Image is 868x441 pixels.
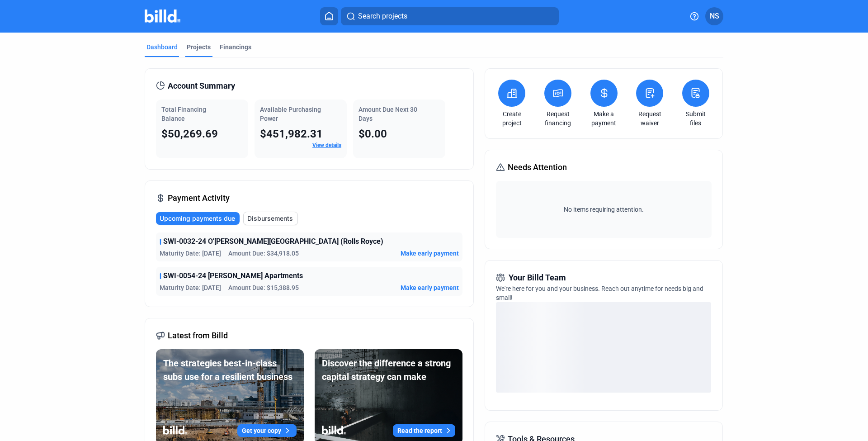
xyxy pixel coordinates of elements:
span: Needs Attention [508,161,567,174]
span: $50,269.69 [161,128,218,140]
img: Billd Company Logo [145,9,180,23]
a: Make a payment [588,109,620,128]
button: Make early payment [401,283,459,292]
span: Available Purchasing Power [260,106,321,122]
div: Discover the difference a strong capital strategy can make [322,356,455,384]
button: Get your copy [237,424,297,437]
span: No items requiring attention. [500,205,708,214]
button: Make early payment [401,249,459,258]
span: Maturity Date: [DATE] [160,283,221,292]
button: Read the report [393,424,455,437]
span: $0.00 [359,128,387,140]
span: Amount Due: $15,388.95 [228,283,299,292]
span: Account Summary [168,80,235,92]
a: Create project [496,109,528,128]
button: NS [705,7,723,25]
span: Amount Due: $34,918.05 [228,249,299,258]
span: Amount Due Next 30 Days [359,106,417,122]
span: Total Financing Balance [161,106,206,122]
div: loading [496,302,711,393]
span: Upcoming payments due [160,214,235,223]
span: SWI-0032-24 O'[PERSON_NAME][GEOGRAPHIC_DATA] (Rolls Royce) [163,236,383,247]
div: Dashboard [146,43,178,52]
span: Disbursements [247,214,293,223]
button: Search projects [341,7,559,25]
span: Maturity Date: [DATE] [160,249,221,258]
span: NS [710,11,719,22]
a: Request financing [542,109,574,128]
span: SWI-0054-24 [PERSON_NAME] Apartments [163,270,303,281]
button: Upcoming payments due [156,212,240,225]
div: Financings [220,43,251,52]
a: Submit files [680,109,712,128]
span: Latest from Billd [168,329,228,342]
a: Request waiver [634,109,665,128]
span: Your Billd Team [509,271,566,284]
button: Disbursements [243,212,298,225]
a: View details [312,142,341,148]
span: Search projects [358,11,407,22]
span: Payment Activity [168,192,230,204]
span: $451,982.31 [260,128,323,140]
div: Projects [187,43,211,52]
span: We're here for you and your business. Reach out anytime for needs big and small! [496,285,703,301]
div: The strategies best-in-class subs use for a resilient business [163,356,297,384]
